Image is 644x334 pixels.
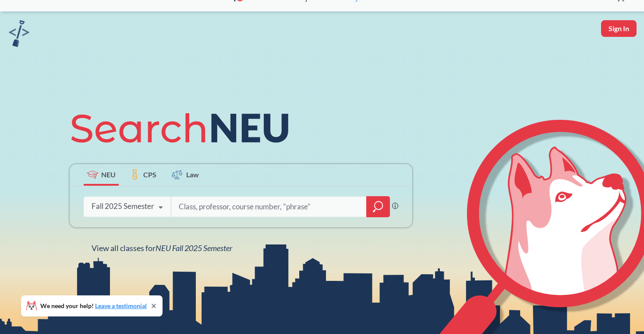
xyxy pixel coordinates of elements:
[9,20,29,50] a: sandbox logo
[601,20,637,37] button: Sign In
[186,169,199,180] span: Law
[156,243,232,253] span: NEU Fall 2025 Semester
[9,20,29,47] img: sandbox logo
[178,198,360,216] input: Class, professor, course number, "phrase"
[366,196,390,217] div: magnifying glass
[92,243,232,253] span: View all classes for
[95,302,147,309] a: Leave a testimonial
[92,201,154,211] div: Fall 2025 Semester
[101,169,116,180] span: NEU
[40,303,147,309] span: We need your help!
[143,169,156,180] span: CPS
[373,201,383,213] svg: magnifying glass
